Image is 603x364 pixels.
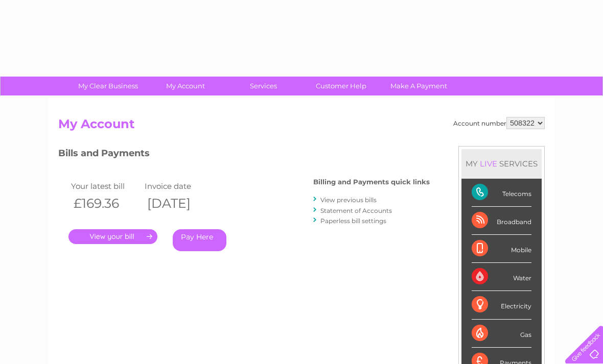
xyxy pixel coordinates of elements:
[472,263,531,291] div: Water
[68,229,157,244] a: .
[66,77,150,95] a: My Clear Business
[472,235,531,263] div: Mobile
[144,77,228,95] a: My Account
[472,179,531,207] div: Telecoms
[142,179,216,193] td: Invoice date
[320,207,392,214] a: Statement of Accounts
[68,179,142,193] td: Your latest bill
[58,146,430,164] h3: Bills and Payments
[478,159,499,168] div: LIVE
[472,207,531,235] div: Broadband
[320,196,377,204] a: View previous bills
[313,178,430,186] h4: Billing and Payments quick links
[461,149,542,178] div: MY SERVICES
[68,193,142,214] th: £169.36
[142,193,216,214] th: [DATE]
[472,320,531,348] div: Gas
[299,77,383,95] a: Customer Help
[173,229,226,251] a: Pay Here
[377,77,461,95] a: Make A Payment
[472,291,531,319] div: Electricity
[221,77,306,95] a: Services
[453,117,545,129] div: Account number
[58,117,545,136] h2: My Account
[320,217,386,225] a: Paperless bill settings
